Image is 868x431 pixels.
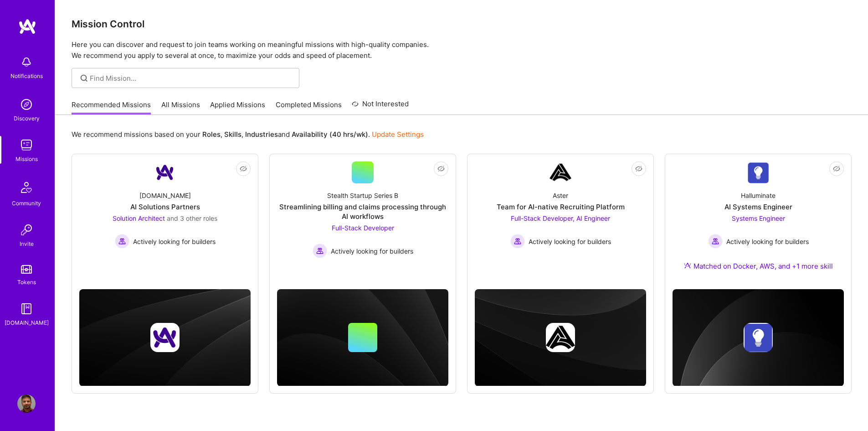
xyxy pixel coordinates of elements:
p: Here you can discover and request to join teams working on meaningful missions with high-quality ... [72,39,852,61]
img: cover [79,289,251,386]
a: User Avatar [15,395,38,413]
a: Stealth Startup Series BStreamlining billing and claims processing through AI workflowsFull-Stack... [277,161,448,270]
img: discovery [17,95,36,114]
span: Systems Engineer [732,214,785,222]
a: Completed Missions [276,100,342,115]
img: cover [673,289,844,386]
img: Actively looking for builders [115,234,129,249]
div: Aster [553,191,568,200]
b: Industries [245,130,278,139]
img: User Avatar [17,395,36,413]
i: icon SearchGrey [79,73,89,83]
span: Actively looking for builders [529,237,611,246]
i: icon EyeClosed [240,165,247,172]
img: cover [475,289,646,386]
img: Community [15,177,37,198]
a: All Missions [161,100,200,115]
img: Company logo [546,323,575,352]
b: Availability (40 hrs/wk) [292,130,368,139]
i: icon EyeClosed [833,165,840,172]
img: Company logo [150,323,180,352]
img: Ateam Purple Icon [684,262,691,269]
a: Update Settings [372,130,424,139]
div: Notifications [10,71,43,81]
span: Full-Stack Developer [332,224,394,232]
img: Company Logo [747,162,769,183]
div: Tokens [17,277,36,287]
img: Actively looking for builders [510,234,525,249]
a: Applied Missions [210,100,265,115]
img: Company Logo [154,161,176,183]
img: teamwork [17,136,36,154]
a: Recommended Missions [72,100,151,115]
img: guide book [17,300,36,318]
div: Team for AI-native Recruiting Platform [497,202,625,212]
div: AI Systems Engineer [724,202,792,212]
img: Invite [17,221,36,239]
b: Skills [224,130,241,139]
img: Company logo [744,323,773,352]
div: Matched on Docker, AWS, and +1 more skill [684,261,833,271]
a: Company LogoHalluminateAI Systems EngineerSystems Engineer Actively looking for buildersActively ... [673,161,844,282]
img: Actively looking for builders [708,234,723,249]
a: Company LogoAsterTeam for AI-native Recruiting PlatformFull-Stack Developer, AI Engineer Actively... [475,161,646,270]
img: cover [277,289,448,386]
span: Solution Architect [113,214,165,222]
div: [DOMAIN_NAME] [139,191,191,200]
img: Company Logo [550,161,571,183]
div: [DOMAIN_NAME] [5,318,49,327]
h3: Mission Control [72,18,852,30]
img: Actively looking for builders [313,244,327,258]
img: tokens [21,265,32,274]
div: Community [12,198,41,208]
p: We recommend missions based on your , , and . [72,130,424,139]
div: Invite [20,239,34,249]
a: Company Logo[DOMAIN_NAME]AI Solutions PartnersSolution Architect and 3 other rolesActively lookin... [79,161,251,270]
span: Full-Stack Developer, AI Engineer [511,214,610,222]
img: bell [17,53,36,71]
div: Stealth Startup Series B [327,191,398,200]
span: and 3 other roles [167,214,217,222]
div: Halluminate [741,191,776,200]
span: Actively looking for builders [726,237,809,246]
div: Streamlining billing and claims processing through AI workflows [277,202,448,221]
div: AI Solutions Partners [130,202,200,212]
a: Not Interested [352,99,409,115]
div: Discovery [14,114,40,123]
span: Actively looking for builders [331,246,413,256]
i: icon EyeClosed [437,165,445,172]
div: Missions [15,154,38,164]
input: Find Mission... [90,73,293,83]
b: Roles [202,130,221,139]
i: icon EyeClosed [635,165,642,172]
span: Actively looking for builders [133,237,216,246]
img: logo [18,18,36,35]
